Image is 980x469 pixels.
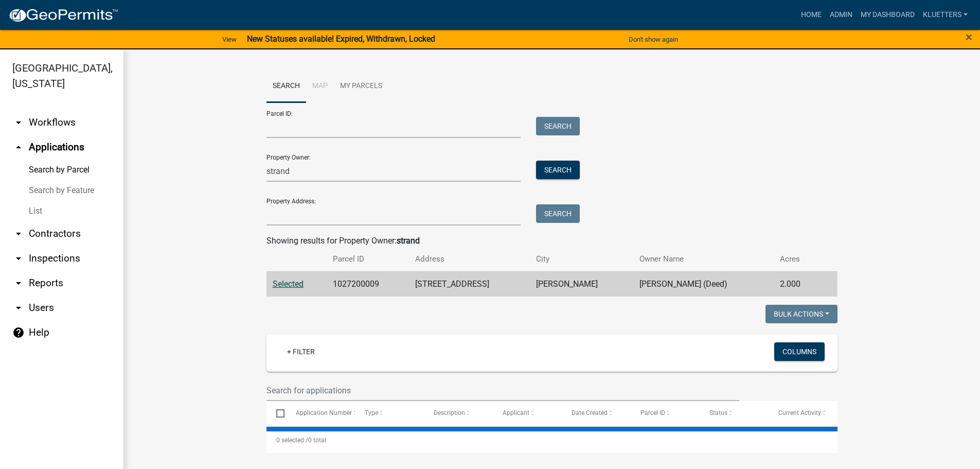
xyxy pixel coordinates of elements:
[355,401,424,426] datatable-header-cell: Type
[536,204,580,223] button: Search
[625,31,682,48] button: Don't show again
[266,70,306,103] a: Search
[774,247,820,271] th: Acres
[493,401,562,426] datatable-header-cell: Applicant
[266,235,838,247] div: Showing results for Property Owner:
[276,437,308,444] span: 0 selected /
[327,247,409,271] th: Parcel ID
[633,247,774,271] th: Owner Name
[247,34,435,44] strong: New Statuses available! Expired, Withdrawn, Locked
[12,326,25,339] i: help
[279,342,323,361] a: + Filter
[12,252,25,265] i: arrow_drop_down
[700,401,769,426] datatable-header-cell: Status
[327,271,409,297] td: 1027200009
[273,279,304,289] a: Selected
[434,409,465,416] span: Description
[12,116,25,129] i: arrow_drop_down
[536,161,580,179] button: Search
[769,401,838,426] datatable-header-cell: Current Activity
[286,401,355,426] datatable-header-cell: Application Number
[530,271,634,297] td: [PERSON_NAME]
[409,271,530,297] td: [STREET_ADDRESS]
[334,70,388,103] a: My Parcels
[562,401,631,426] datatable-header-cell: Date Created
[530,247,634,271] th: City
[218,31,241,48] a: View
[12,302,25,314] i: arrow_drop_down
[826,5,857,25] a: Admin
[572,409,608,416] span: Date Created
[857,5,919,25] a: My Dashboard
[765,305,838,323] button: Bulk Actions
[633,271,774,297] td: [PERSON_NAME] (Deed)
[12,141,25,153] i: arrow_drop_up
[503,409,529,416] span: Applicant
[774,271,820,297] td: 2.000
[709,409,727,416] span: Status
[631,401,700,426] datatable-header-cell: Parcel ID
[424,401,493,426] datatable-header-cell: Description
[774,342,825,361] button: Columns
[266,380,740,401] input: Search for applications
[778,409,821,416] span: Current Activity
[797,5,826,25] a: Home
[640,409,665,416] span: Parcel ID
[966,30,972,44] span: ×
[365,409,378,416] span: Type
[397,236,420,246] strong: strand
[919,5,972,25] a: kluetters
[409,247,530,271] th: Address
[266,401,286,426] datatable-header-cell: Select
[12,228,25,240] i: arrow_drop_down
[12,277,25,289] i: arrow_drop_down
[266,427,838,453] div: 0 total
[296,409,352,416] span: Application Number
[536,117,580,135] button: Search
[966,31,972,43] button: Close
